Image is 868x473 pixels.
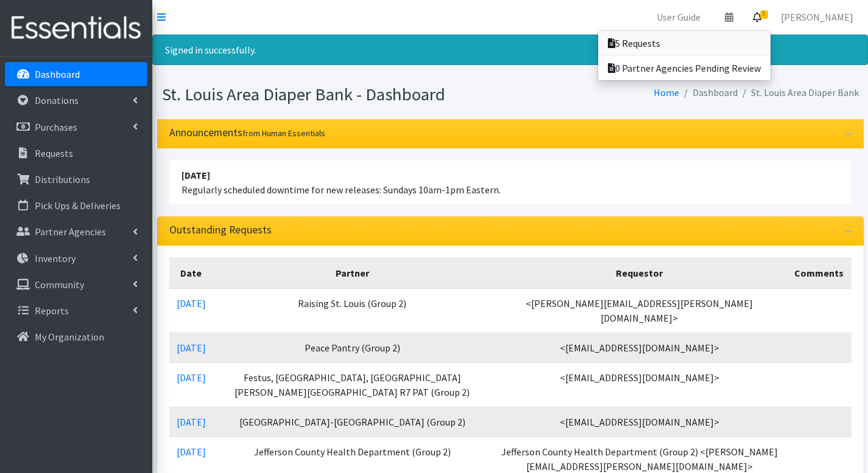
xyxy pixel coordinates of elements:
[35,173,90,185] p: Distributions
[654,86,679,98] a: Home
[177,297,206,309] a: [DATE]
[5,325,147,349] a: My Organization
[5,115,147,139] a: Purchases
[5,299,147,323] a: Reports
[213,258,492,288] th: Partner
[177,416,206,428] a: [DATE]
[177,371,206,384] a: [DATE]
[35,278,84,291] p: Community
[5,141,147,165] a: Requests
[35,199,121,212] p: Pick Ups & Deliveries
[760,10,768,19] span: 5
[492,362,788,407] td: <[EMAIL_ADDRESS][DOMAIN_NAME]>
[213,407,492,437] td: [GEOGRAPHIC_DATA]-[GEOGRAPHIC_DATA] (Group 2)
[598,56,771,80] a: 0 Partner Agencies Pending Review
[679,84,738,102] li: Dashboard
[242,128,325,139] small: from Human Essentials
[35,226,106,238] p: Partner Agencies
[35,331,104,343] p: My Organization
[647,5,710,29] a: User Guide
[213,288,492,333] td: Raising St. Louis (Group 2)
[771,5,863,29] a: [PERSON_NAME]
[5,62,147,86] a: Dashboard
[213,333,492,362] td: Peace Pantry (Group 2)
[169,224,272,236] h3: Outstanding Requests
[169,126,325,139] h3: Announcements
[5,272,147,297] a: Community
[35,147,73,159] p: Requests
[5,167,147,192] a: Distributions
[35,305,69,317] p: Reports
[177,342,206,354] a: [DATE]
[5,8,147,49] img: HumanEssentials
[743,5,771,29] a: 5
[5,246,147,271] a: Inventory
[492,288,788,333] td: <[PERSON_NAME][EMAIL_ADDRESS][PERSON_NAME][DOMAIN_NAME]>
[152,35,868,65] div: Signed in successfully.
[213,362,492,407] td: Festus, [GEOGRAPHIC_DATA], [GEOGRAPHIC_DATA][PERSON_NAME][GEOGRAPHIC_DATA] R7 PAT (Group 2)
[35,94,79,106] p: Donations
[5,219,147,244] a: Partner Agencies
[169,258,213,288] th: Date
[162,84,506,105] h1: St. Louis Area Diaper Bank - Dashboard
[5,193,147,218] a: Pick Ups & Deliveries
[492,407,788,437] td: <[EMAIL_ADDRESS][DOMAIN_NAME]>
[492,258,788,288] th: Requestor
[787,258,851,288] th: Comments
[492,333,788,362] td: <[EMAIL_ADDRESS][DOMAIN_NAME]>
[177,446,206,458] a: [DATE]
[598,31,771,55] a: 5 Requests
[182,169,210,181] strong: [DATE]
[35,68,80,80] p: Dashboard
[35,252,76,264] p: Inventory
[169,161,852,204] li: Regularly scheduled downtime for new releases: Sundays 10am-1pm Eastern.
[5,88,147,112] a: Donations
[35,121,77,133] p: Purchases
[738,84,859,102] li: St. Louis Area Diaper Bank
